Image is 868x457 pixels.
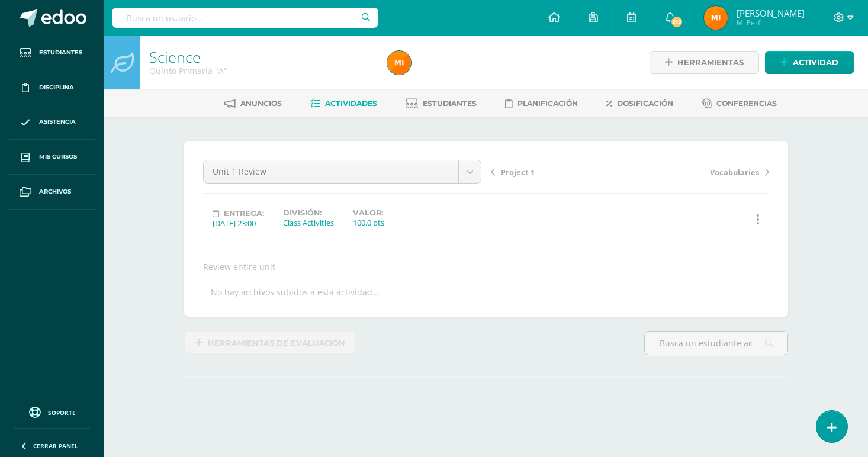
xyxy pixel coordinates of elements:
[283,208,334,217] label: División:
[501,167,535,178] span: Project 1
[406,94,477,113] a: Estudiantes
[208,332,345,354] span: Herramientas de evaluación
[240,99,282,108] span: Anuncios
[617,99,673,108] span: Dosificación
[213,160,449,183] span: Unit 1 Review
[149,47,201,67] a: Science
[517,99,578,108] span: Planificación
[39,152,77,162] span: Mis cursos
[387,51,411,75] img: d2e2f949d5d496e0dfd0fcd91814c6a8.png
[353,217,384,228] div: 100.0 pts
[645,332,787,355] input: Busca un estudiante aquí...
[9,140,95,175] a: Mis cursos
[224,94,282,113] a: Anuncios
[14,404,90,420] a: Soporte
[710,167,759,178] span: Vocabularies
[211,287,380,298] div: No hay archivos subidos a esta actividad...
[716,99,777,108] span: Conferencias
[39,48,82,57] span: Estudiantes
[9,105,95,140] a: Asistencia
[702,94,777,113] a: Conferencias
[505,94,578,113] a: Planificación
[677,52,744,73] span: Herramientas
[353,208,384,217] label: Valor:
[491,166,630,178] a: Project 1
[39,187,71,197] span: Archivos
[112,8,378,28] input: Busca un usuario...
[149,49,373,65] h1: Science
[48,408,76,417] span: Soporte
[213,218,264,228] div: [DATE] 23:00
[9,175,95,210] a: Archivos
[325,99,377,108] span: Actividades
[737,7,805,19] span: [PERSON_NAME]
[9,36,95,70] a: Estudiantes
[9,70,95,105] a: Disciplina
[149,65,373,76] div: Quinto Primaria 'A'
[650,51,759,74] a: Herramientas
[423,99,477,108] span: Estudiantes
[33,442,78,450] span: Cerrar panel
[737,18,805,28] span: Mi Perfil
[630,166,769,178] a: Vocabularies
[39,83,74,92] span: Disciplina
[704,6,728,30] img: d2e2f949d5d496e0dfd0fcd91814c6a8.png
[606,94,673,113] a: Dosificación
[204,160,481,183] a: Unit 1 Review
[224,209,264,218] span: Entrega:
[310,94,377,113] a: Actividades
[765,51,854,74] a: Actividad
[39,117,76,127] span: Asistencia
[793,52,838,73] span: Actividad
[670,15,683,28] span: 210
[283,217,334,228] div: Class Activities
[198,261,774,272] div: Review entire unit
